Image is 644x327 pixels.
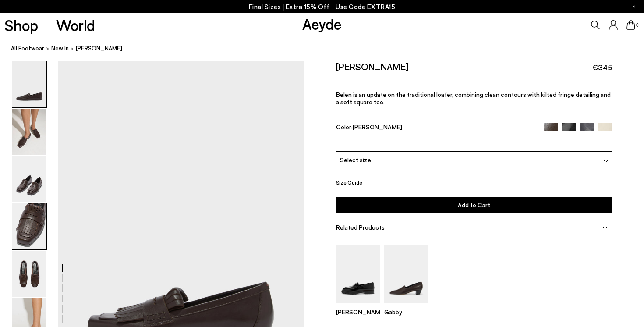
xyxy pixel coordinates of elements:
div: Color: [336,123,535,133]
img: Belen Tassel Loafers - Image 3 [12,156,46,202]
a: Aeyde [302,14,342,33]
img: Belen Tassel Loafers - Image 5 [12,251,46,297]
span: Related Products [336,224,385,231]
a: Gabby Almond-Toe Loafers Gabby [384,297,428,316]
p: Final Sizes | Extra 15% Off [249,1,396,12]
img: Gabby Almond-Toe Loafers [384,245,428,303]
p: Gabby [384,308,428,316]
a: Shop [4,18,38,33]
img: Belen Tassel Loafers - Image 4 [12,203,46,249]
img: svg%3E [603,225,607,229]
button: Add to Cart [336,197,612,213]
a: World [56,18,95,33]
img: svg%3E [604,159,608,163]
span: Navigate to /collections/ss25-final-sizes [336,3,395,11]
a: New In [51,44,69,53]
span: Select size [340,155,371,164]
a: All Footwear [11,44,44,53]
img: Belen Tassel Loafers - Image 2 [12,109,46,155]
span: [PERSON_NAME] [76,44,122,53]
span: Add to Cart [458,201,490,209]
span: New In [51,45,69,52]
span: [PERSON_NAME] [353,123,402,131]
h2: [PERSON_NAME] [336,61,408,72]
img: Leon Loafers [336,245,380,303]
p: [PERSON_NAME] [336,308,380,316]
span: €345 [592,62,612,73]
p: Belen is an update on the traditional loafer, combining clean contours with kilted fringe detaili... [336,91,612,106]
a: Leon Loafers [PERSON_NAME] [336,297,380,316]
a: 0 [626,20,635,30]
button: Size Guide [336,177,362,188]
img: Belen Tassel Loafers - Image 1 [12,61,46,107]
span: 0 [635,23,640,28]
nav: breadcrumb [11,37,644,61]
